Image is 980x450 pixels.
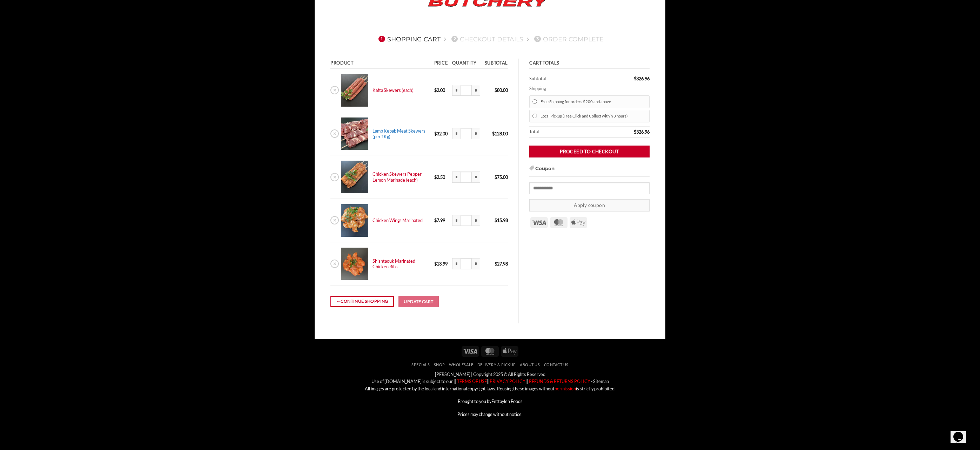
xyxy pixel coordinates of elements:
[330,86,339,94] a: Remove Kafta Skewers (each) from cart
[529,199,650,211] button: Apply coupon
[434,131,437,136] span: $
[540,112,646,121] label: Local Pickup (Free Click and Collect within 3 hours)
[495,174,497,180] span: $
[634,76,636,81] span: $
[434,87,445,93] bdi: 2.00
[495,217,497,223] span: $
[593,378,609,384] a: Sitemap
[490,378,525,384] a: PRIVACY POLICY
[951,422,973,443] iframe: chat widget
[449,362,474,367] a: Wholesale
[341,161,368,193] img: Cart
[452,215,461,226] input: Reduce quantity of Chicken Wings Marinated
[398,296,439,307] button: Update cart
[434,131,448,136] bdi: 32.00
[529,84,650,93] th: Shipping
[457,378,487,384] font: TERMS OF USE
[434,87,437,93] span: $
[634,129,636,135] span: $
[372,217,423,223] a: Chicken Wings Marinated
[320,385,660,392] p: All images are protected by the local and international copyright laws. Reusing these images with...
[591,378,592,384] a: -
[472,85,480,96] input: Increase quantity of Kafta Skewers (each)
[434,217,445,223] bdi: 7.99
[477,362,516,367] a: Delivery & Pickup
[472,215,480,226] input: Increase quantity of Chicken Wings Marinated
[495,87,508,93] bdi: 80.00
[450,59,482,69] th: Quantity
[452,258,461,269] input: Reduce quantity of Shishtaouk Marinated Chicken Ribs
[320,398,660,405] p: Brought to you by
[528,378,590,384] a: REFUNDS & RETURNS POLICY
[495,174,508,180] bdi: 75.00
[451,36,458,42] span: 2
[461,128,472,139] input: Product quantity
[432,59,450,69] th: Price
[529,216,588,228] div: Payment icons
[472,128,480,139] input: Increase quantity of Lamb Kebab Meat Skewers (per 1Kg)
[341,74,368,107] img: Cart
[330,296,394,307] a: Continue shopping
[336,298,341,305] span: ←
[555,386,576,391] a: permission
[472,258,480,269] input: Increase quantity of Shishtaouk Marinated Chicken Ribs
[491,398,523,404] a: Fettayleh Foods
[452,172,461,183] input: Reduce quantity of Chicken Skewers Pepper Lemon Marinade (each)
[434,261,437,267] span: $
[434,261,448,267] bdi: 13.99
[529,378,590,384] font: REFUNDS & RETURNS POLICY
[341,117,368,150] img: Cart
[461,258,472,269] input: Product quantity
[330,173,339,181] a: Remove Chicken Skewers Pepper Lemon Marinade (each) from cart
[495,261,497,267] span: $
[320,371,660,418] div: [PERSON_NAME] | Copyright 2025 © All Rights Reserved Use of [DOMAIN_NAME] is subject to our || || ||
[372,87,414,93] a: Kafta Skewers (each)
[320,411,660,418] p: Prices may change without notice.
[449,35,524,43] a: 2Checkout details
[434,174,437,180] span: $
[341,204,368,237] img: Cart
[341,248,368,280] img: Cart
[372,171,422,182] a: Chicken Skewers Pepper Lemon Marinade (each)
[472,172,480,183] input: Increase quantity of Chicken Skewers Pepper Lemon Marinade (each)
[434,217,437,223] span: $
[529,146,650,158] a: Proceed to checkout
[456,378,487,384] a: TERMS OF USE
[634,76,650,81] bdi: 326.96
[520,362,540,367] a: About Us
[378,36,385,42] span: 1
[372,128,425,139] a: Lamb Kebab Meat Skewers (per 1Kg)
[495,217,508,223] bdi: 15.98
[482,59,508,69] th: Subtotal
[529,74,591,84] th: Subtotal
[529,59,650,69] th: Cart totals
[372,258,415,269] a: Shishtaouk Marinated Chicken Ribs
[452,85,461,96] input: Reduce quantity of Kafta Skewers (each)
[376,35,441,43] a: 1Shopping Cart
[495,261,508,267] bdi: 27.98
[461,215,472,226] input: Product quantity
[330,59,432,69] th: Product
[434,174,445,180] bdi: 2.50
[330,216,339,224] a: Remove Chicken Wings Marinated from cart
[330,30,650,48] nav: Checkout steps
[330,260,339,268] a: Remove Shishtaouk Marinated Chicken Ribs from cart
[492,131,495,136] span: $
[461,172,472,183] input: Product quantity
[529,127,591,138] th: Total
[461,85,472,96] input: Product quantity
[330,129,339,138] a: Remove Lamb Kebab Meat Skewers (per 1Kg) from cart
[544,362,569,367] a: Contact Us
[540,97,646,106] label: Free Shipping for orders $200 and above
[495,87,497,93] span: $
[529,165,650,177] h3: Coupon
[434,362,445,367] a: SHOP
[634,129,650,135] bdi: 326.96
[461,345,519,357] div: Payment icons
[492,131,508,136] bdi: 128.00
[452,128,461,139] input: Reduce quantity of Lamb Kebab Meat Skewers (per 1Kg)
[411,362,430,367] a: Specials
